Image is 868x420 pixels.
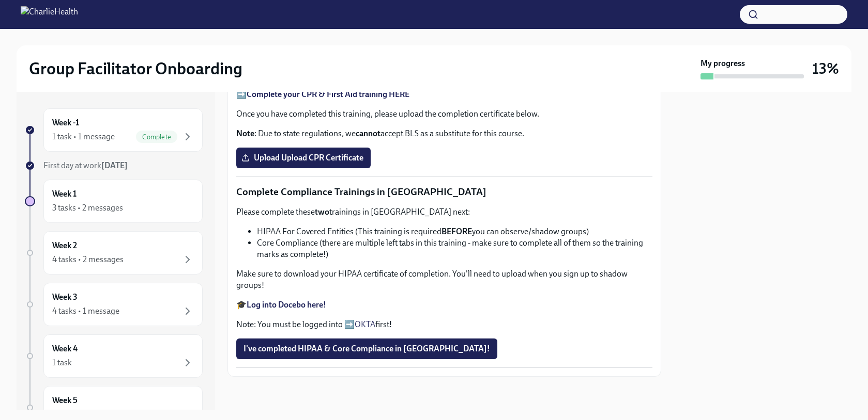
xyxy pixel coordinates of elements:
[52,395,78,406] h6: Week 5
[441,227,472,236] strong: BEFORE
[236,338,497,359] button: I've completed HIPAA & Core Compliance in [GEOGRAPHIC_DATA]!
[21,6,78,23] img: CharlieHealth
[25,180,203,223] a: Week 13 tasks • 2 messages
[136,133,177,141] span: Complete
[812,59,839,78] h3: 13%
[247,300,326,310] a: Log into Docebo here!
[25,160,203,171] a: First day at work[DATE]
[25,108,203,152] a: Week -11 task • 1 messageComplete
[236,319,652,330] p: Note: You must be logged into ➡️ first!
[52,409,72,420] div: 1 task
[315,207,329,217] strong: two
[52,305,119,317] div: 4 tasks • 1 message
[355,319,375,329] a: OKTA
[101,160,128,170] strong: [DATE]
[257,237,652,260] li: Core Compliance (there are multiple left tabs in this training - make sure to complete all of the...
[236,299,652,311] p: 🎓
[52,131,115,142] div: 1 task • 1 message
[243,344,490,354] span: I've completed HIPAA & Core Compliance in [GEOGRAPHIC_DATA]!
[243,153,363,163] span: Upload Upload CPR Certificate
[52,343,78,354] h6: Week 4
[25,231,203,274] a: Week 24 tasks • 2 messages
[236,128,254,138] strong: Note
[236,268,652,291] p: Make sure to download your HIPAA certificate of completion. You'll need to upload when you sign u...
[43,160,128,170] span: First day at work
[52,188,77,200] h6: Week 1
[257,226,652,237] li: HIPAA For Covered Entities (This training is required you can observe/shadow groups)
[52,240,77,251] h6: Week 2
[236,185,652,199] p: Complete Compliance Trainings in [GEOGRAPHIC_DATA]
[236,206,652,218] p: Please complete these trainings in [GEOGRAPHIC_DATA] next:
[356,128,380,138] strong: cannot
[236,148,371,168] label: Upload Upload CPR Certificate
[701,58,745,69] strong: My progress
[236,128,652,139] p: : Due to state regulations, we accept BLS as a substitute for this course.
[236,108,652,120] p: Once you have completed this training, please upload the completion certificate below.
[29,58,242,79] h2: Group Facilitator Onboarding
[52,254,124,265] div: 4 tasks • 2 messages
[52,202,123,214] div: 3 tasks • 2 messages
[52,292,78,303] h6: Week 3
[25,334,203,378] a: Week 41 task
[236,89,652,100] p: ➡️
[52,357,72,368] div: 1 task
[25,283,203,326] a: Week 34 tasks • 1 message
[52,117,79,128] h6: Week -1
[247,89,409,99] a: Complete your CPR & First Aid training HERE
